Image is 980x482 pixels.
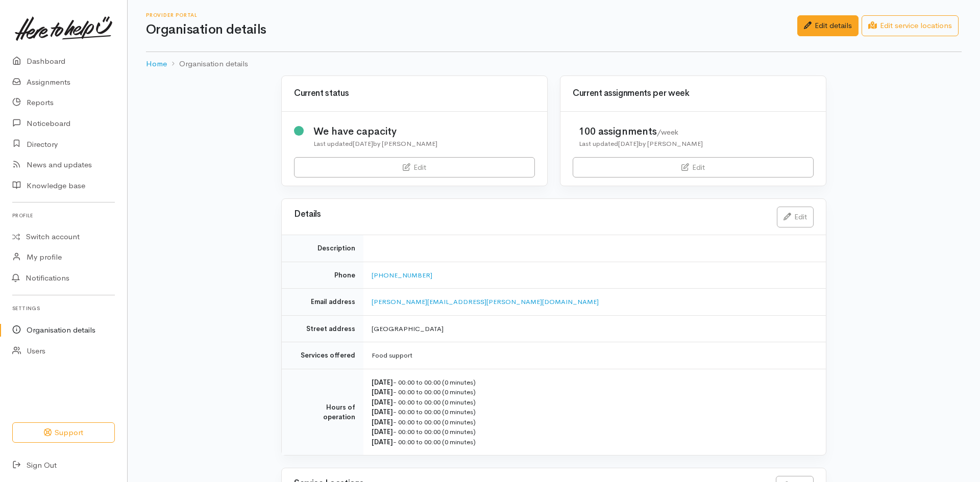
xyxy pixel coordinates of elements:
a: Edit details [797,15,859,36]
h3: Current assignments per week [573,89,814,98]
span: /week [657,128,678,137]
div: We have capacity [313,124,437,139]
h3: Details [294,210,765,219]
b: [DATE] [372,438,393,446]
button: Support [12,422,115,443]
b: [DATE] [372,418,393,426]
li: Organisation details [167,58,248,70]
b: [DATE] [372,427,393,436]
div: 100 assignments [579,124,703,139]
div: - 00:00 to 00:00 (0 minutes) [372,437,814,447]
td: Hours of operation [282,369,363,455]
a: Edit [777,207,814,227]
a: [PERSON_NAME][EMAIL_ADDRESS][PERSON_NAME][DOMAIN_NAME] [372,297,599,306]
div: - 00:00 to 00:00 (0 minutes) [372,377,814,388]
a: [PHONE_NUMBER] [372,271,432,280]
td: Email address [282,289,363,316]
div: Last updated by [PERSON_NAME] [579,139,703,149]
b: [DATE] [372,408,393,416]
b: [DATE] [372,398,393,407]
td: Description [282,235,363,262]
time: [DATE] [618,139,639,148]
td: Services offered [282,342,363,369]
td: Food support [363,342,826,369]
div: - 00:00 to 00:00 (0 minutes) [372,397,814,408]
a: Edit service locations [862,15,959,36]
h3: Current status [294,89,535,98]
div: - 00:00 to 00:00 (0 minutes) [372,387,814,397]
nav: breadcrumb [146,52,962,76]
a: Edit [294,157,535,178]
div: Last updated by [PERSON_NAME] [313,139,437,149]
h6: Profile [12,209,115,222]
a: Home [146,58,167,70]
b: [DATE] [372,378,393,387]
td: [GEOGRAPHIC_DATA] [363,315,826,342]
time: [DATE] [353,139,373,148]
td: Phone [282,262,363,289]
a: Edit [573,157,814,178]
h6: Provider Portal [146,12,797,18]
div: - 00:00 to 00:00 (0 minutes) [372,417,814,427]
td: Street address [282,315,363,342]
b: [DATE] [372,388,393,396]
div: - 00:00 to 00:00 (0 minutes) [372,427,814,437]
h1: Organisation details [146,22,797,37]
h6: Settings [12,301,115,315]
div: - 00:00 to 00:00 (0 minutes) [372,407,814,417]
